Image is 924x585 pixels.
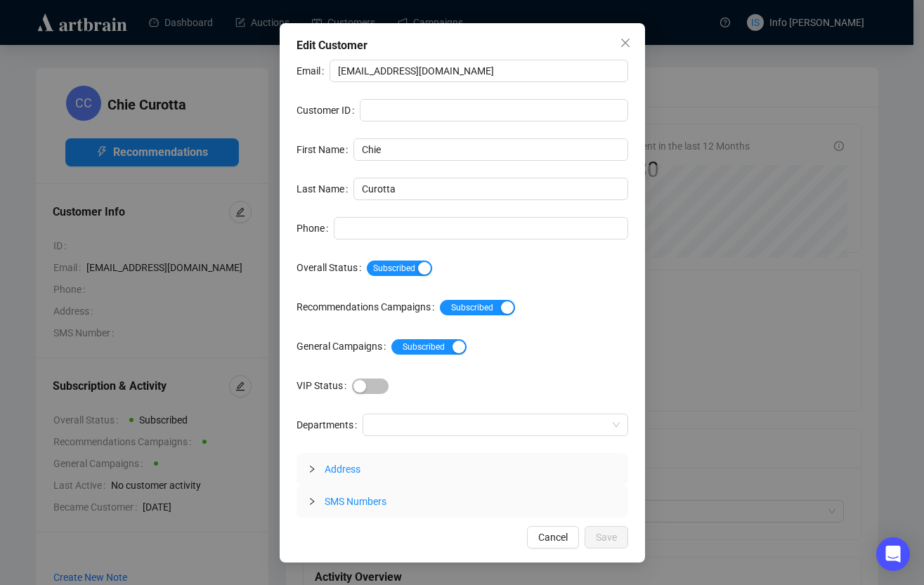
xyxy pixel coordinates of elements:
label: Overall Status [297,256,367,279]
div: SMS Numbers [297,485,628,518]
div: Open Intercom Messenger [876,537,910,571]
span: close [620,37,631,48]
label: Departments [297,414,363,436]
button: Recommendations Campaigns [440,299,515,315]
button: VIP Status [352,378,389,393]
button: Close [614,32,637,54]
label: General Campaigns [297,335,391,357]
button: Cancel [527,526,579,548]
label: Recommendations Campaigns [297,296,440,318]
span: collapsed [308,465,316,473]
span: Cancel [538,530,568,545]
input: Last Name [353,178,628,200]
input: Email [330,60,628,82]
div: Address [297,453,628,485]
label: Phone [297,217,334,239]
button: Save [585,526,628,548]
span: collapsed [308,497,316,506]
label: Last Name [297,178,353,200]
input: Customer ID [360,99,628,121]
input: Phone [334,217,628,239]
span: Address [325,464,360,475]
label: Customer ID [297,99,360,121]
span: SMS Numbers [325,496,386,507]
div: Edit Customer [297,37,628,54]
input: First Name [353,138,628,161]
button: Overall Status [367,260,432,275]
label: First Name [297,138,353,161]
label: VIP Status [297,374,352,397]
label: Email [297,60,330,82]
button: General Campaigns [391,338,467,354]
